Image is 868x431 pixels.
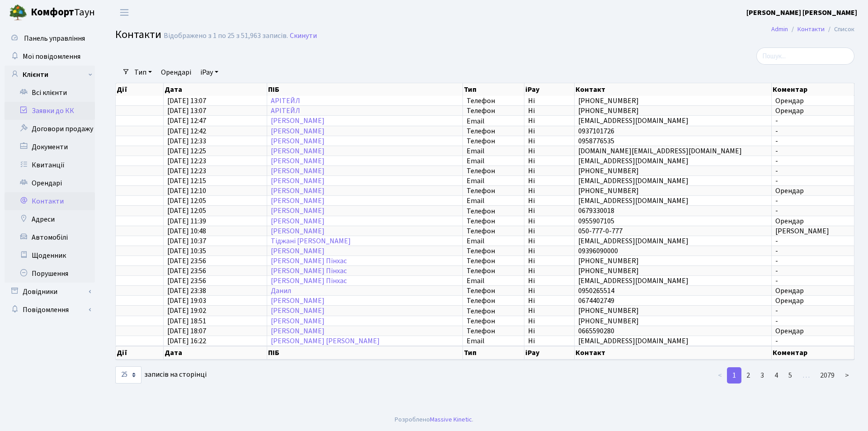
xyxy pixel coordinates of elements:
[5,47,95,66] a: Мої повідомлення
[167,206,206,216] span: [DATE] 12:05
[528,146,535,156] span: Ні
[467,177,485,185] span: Email
[467,97,495,104] span: Телефон
[157,65,195,80] a: Орендарі
[775,186,804,196] span: Орендар
[167,96,206,106] span: [DATE] 13:07
[271,116,325,126] a: [PERSON_NAME]
[5,210,95,228] a: Адреси
[430,415,472,424] a: Massive Kinetic
[528,336,535,346] span: Ні
[467,118,485,125] span: Email
[815,367,840,384] a: 2079
[167,126,206,136] span: [DATE] 12:42
[24,33,85,43] span: Панель управління
[578,106,639,116] span: [PHONE_NUMBER]
[528,216,535,226] span: Ні
[467,237,485,245] span: Email
[467,208,495,215] span: Телефон
[578,266,639,276] span: [PHONE_NUMBER]
[467,267,495,275] span: Телефон
[775,196,778,206] span: -
[467,128,495,135] span: Телефон
[775,226,829,236] span: [PERSON_NAME]
[395,415,473,425] div: Розроблено .
[467,187,495,194] span: Телефон
[5,174,95,192] a: Орендарі
[528,326,535,336] span: Ні
[578,236,689,246] span: [EMAIL_ADDRESS][DOMAIN_NAME]
[528,236,535,246] span: Ні
[5,66,95,84] a: Клієнти
[578,306,639,316] span: [PHONE_NUMBER]
[31,5,74,19] b: Комфорт
[5,120,95,138] a: Договори продажу
[578,206,614,216] span: 0679330018
[575,83,772,96] th: Контакт
[271,186,325,196] a: [PERSON_NAME]
[5,283,95,301] a: Довідники
[746,7,857,18] a: [PERSON_NAME] [PERSON_NAME]
[578,186,639,196] span: [PHONE_NUMBER]
[578,256,639,266] span: [PHONE_NUMBER]
[578,136,614,146] span: 0958776535
[578,316,639,326] span: [PHONE_NUMBER]
[5,138,95,156] a: Документи
[528,176,535,186] span: Ні
[758,20,868,39] nav: breadcrumb
[467,227,495,235] span: Телефон
[271,146,325,156] a: [PERSON_NAME]
[528,116,535,126] span: Ні
[5,265,95,283] a: Порушення
[775,136,778,146] span: -
[775,116,778,126] span: -
[528,296,535,306] span: Ні
[271,216,325,226] a: [PERSON_NAME]
[578,276,689,286] span: [EMAIL_ADDRESS][DOMAIN_NAME]
[528,126,535,136] span: Ні
[167,306,206,316] span: [DATE] 19:02
[775,326,804,336] span: Орендар
[467,157,485,165] span: Email
[775,166,778,176] span: -
[271,156,325,166] a: [PERSON_NAME]
[467,107,495,114] span: Телефон
[578,96,639,106] span: [PHONE_NUMBER]
[783,367,797,384] a: 5
[271,226,325,236] a: [PERSON_NAME]
[290,32,317,40] a: Скинути
[167,136,206,146] span: [DATE] 12:33
[271,236,351,246] a: Тіджані [PERSON_NAME]
[528,286,535,296] span: Ні
[271,136,325,146] a: [PERSON_NAME]
[775,276,778,286] span: -
[727,367,741,384] a: 1
[271,176,325,186] a: [PERSON_NAME]
[775,126,778,136] span: -
[578,196,689,206] span: [EMAIL_ADDRESS][DOMAIN_NAME]
[775,246,778,256] span: -
[167,216,206,226] span: [DATE] 11:39
[775,236,778,246] span: -
[5,156,95,174] a: Квитанції
[528,96,535,106] span: Ні
[5,102,95,120] a: Заявки до КК
[271,196,325,206] a: [PERSON_NAME]
[578,286,614,296] span: 0950265514
[578,156,689,166] span: [EMAIL_ADDRESS][DOMAIN_NAME]
[271,126,325,136] a: [PERSON_NAME]
[467,317,495,325] span: Телефон
[467,197,485,204] span: Email
[467,308,495,315] span: Телефон
[271,286,291,296] a: Данил
[467,337,485,345] span: Email
[775,336,778,346] span: -
[5,228,95,246] a: Автомобілі
[167,196,206,206] span: [DATE] 12:05
[528,306,535,316] span: Ні
[467,137,495,145] span: Телефон
[115,366,207,384] label: записів на сторінці
[164,32,288,40] div: Відображено з 1 по 25 з 51,963 записів.
[113,5,136,20] button: Переключити навігацію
